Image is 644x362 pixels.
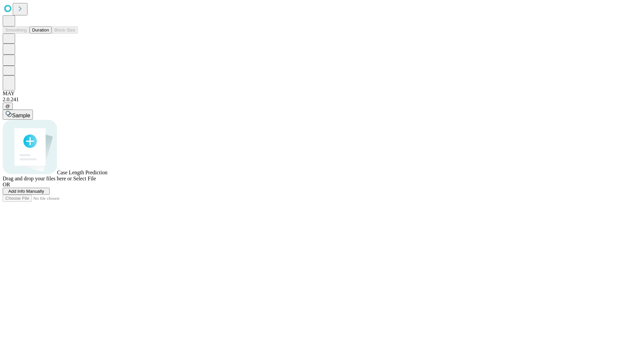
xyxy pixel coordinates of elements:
[73,176,96,181] span: Select File
[52,26,78,34] button: Block Size
[3,97,641,103] div: 2.0.241
[3,110,33,120] button: Sample
[3,182,10,187] span: OR
[30,26,52,34] button: Duration
[57,170,107,175] span: Case Length Prediction
[3,26,30,34] button: Smoothing
[12,113,30,118] span: Sample
[3,103,13,110] button: @
[3,188,50,195] button: Add Info Manually
[5,104,10,109] span: @
[3,90,641,97] div: MAY
[3,176,72,181] span: Drag and drop your files here or
[8,189,44,194] span: Add Info Manually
